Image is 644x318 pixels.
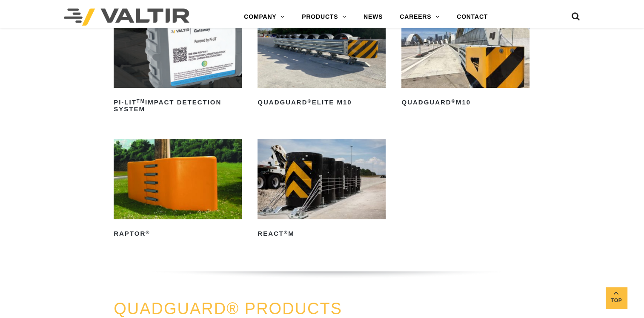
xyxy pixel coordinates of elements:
[258,95,386,109] h2: QuadGuard Elite M10
[391,9,448,26] a: CAREERS
[355,9,391,26] a: NEWS
[114,227,242,240] h2: RAPTOR
[606,296,627,306] span: Top
[307,98,312,104] sup: ®
[258,227,386,240] h2: REACT M
[114,139,242,240] a: RAPTOR®
[401,95,530,109] h2: QuadGuard M10
[114,300,342,318] a: QUADGUARD® PRODUCTS
[64,9,189,26] img: Valtir
[114,95,242,116] h2: PI-LIT Impact Detection System
[606,287,627,309] a: Top
[293,9,355,26] a: PRODUCTS
[235,9,293,26] a: COMPANY
[284,230,288,235] sup: ®
[258,139,386,240] a: REACT®M
[448,9,496,26] a: CONTACT
[146,230,150,235] sup: ®
[114,8,242,116] a: PI-LITTMImpact Detection System
[258,8,386,109] a: QuadGuard®Elite M10
[137,98,145,104] sup: TM
[452,98,456,104] sup: ®
[401,8,530,109] a: QuadGuard®M10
